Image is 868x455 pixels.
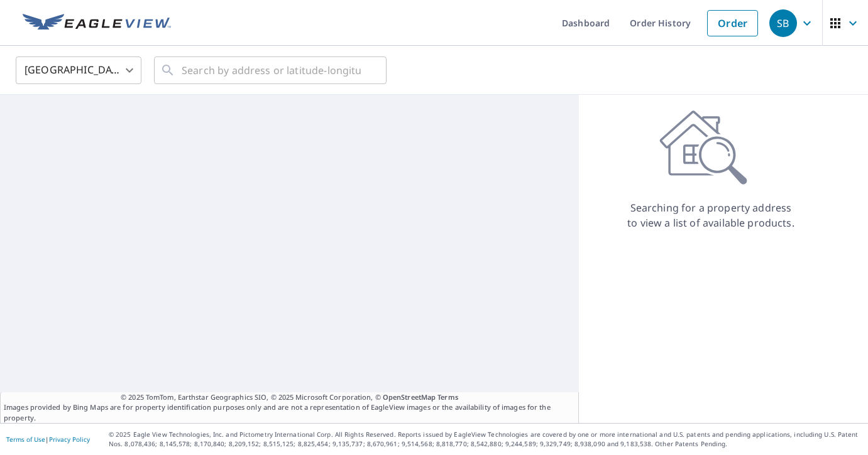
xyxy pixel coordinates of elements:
a: OpenStreetMap [383,392,436,402]
p: © 2025 Eagle View Technologies, Inc. and Pictometry International Corp. All Rights Reserved. Repo... [109,430,862,449]
p: | [6,436,90,443]
a: Terms of Use [6,435,45,444]
input: Search by address or latitude-longitude [182,53,361,88]
span: © 2025 TomTom, Earthstar Geographics SIO, © 2025 Microsoft Corporation, © [121,392,458,403]
div: [GEOGRAPHIC_DATA] [16,53,141,88]
a: Terms [437,392,458,402]
a: Order [707,10,758,36]
a: Privacy Policy [49,435,90,444]
p: Searching for a property address to view a list of available products. [627,200,795,230]
img: EV Logo [23,14,171,33]
div: SB [769,9,797,37]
